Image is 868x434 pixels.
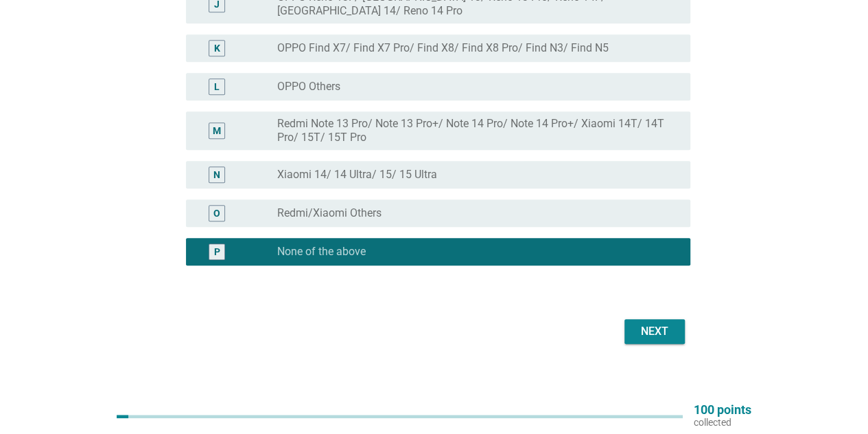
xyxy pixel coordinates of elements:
[277,41,609,55] label: OPPO Find X7/ Find X7 Pro/ Find X8/ Find X8 Pro/ Find N3/ Find N5
[277,168,437,182] label: Xiaomi 14/ 14 Ultra/ 15/ 15 Ultra
[694,416,751,428] p: collected
[214,41,220,56] div: K
[214,245,220,259] div: P
[277,80,340,94] label: OPPO Others
[277,206,382,220] label: Redmi/Xiaomi Others
[635,323,674,340] div: Next
[213,168,220,182] div: N
[694,404,751,416] p: 100 points
[213,124,221,138] div: M
[214,80,220,94] div: L
[213,206,220,221] div: O
[624,319,685,344] button: Next
[277,117,668,144] label: Redmi Note 13 Pro/ Note 13 Pro+/ Note 14 Pro/ Note 14 Pro+/ Xiaomi 14T/ 14T Pro/ 15T/ 15T Pro
[277,245,366,259] label: None of the above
